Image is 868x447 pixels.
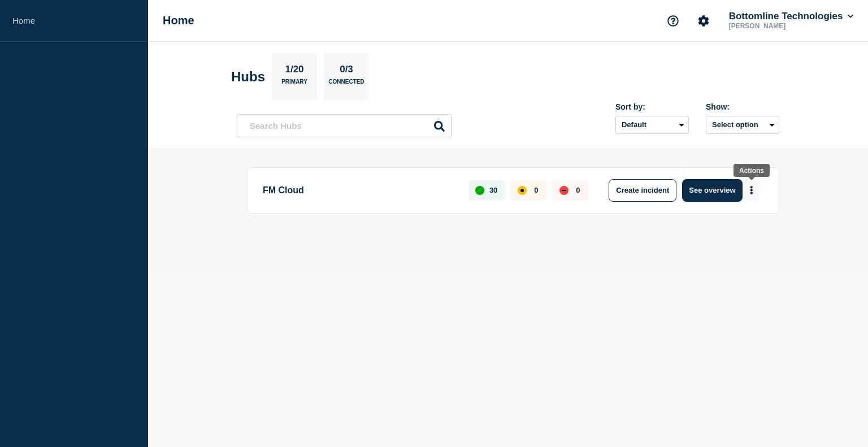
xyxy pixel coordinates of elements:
input: Search Hubs [237,114,452,137]
p: 30 [489,186,497,194]
p: FM Cloud [263,179,455,202]
button: See overview [682,179,742,202]
div: Show: [706,102,779,111]
select: Sort by [615,116,689,134]
div: Actions [739,167,764,175]
button: Create incident [609,179,676,202]
h2: Hubs [231,69,265,85]
button: Support [661,9,685,33]
button: More actions [744,180,759,201]
p: 0 [534,186,538,194]
button: Account settings [692,9,715,33]
p: 0 [576,186,580,194]
p: 1/20 [281,64,308,79]
div: Sort by: [615,102,689,111]
button: Select option [706,116,779,134]
button: Bottomline Technologies [727,11,856,22]
div: up [475,186,484,195]
p: [PERSON_NAME] [727,22,844,30]
p: 0/3 [336,64,358,79]
h1: Home [163,14,194,27]
p: Primary [281,79,307,90]
div: affected [518,186,527,195]
p: Connected [328,79,364,90]
div: down [559,186,568,195]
